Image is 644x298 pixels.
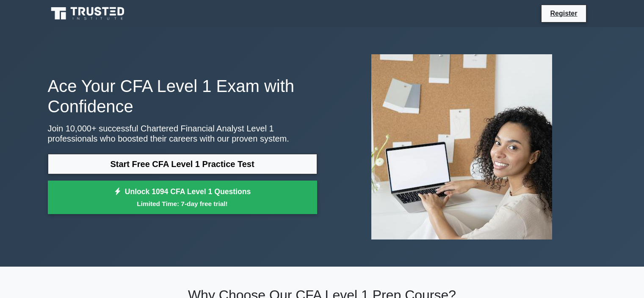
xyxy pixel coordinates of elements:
h1: Ace Your CFA Level 1 Exam with Confidence [48,76,317,117]
a: Register [545,8,582,19]
a: Unlock 1094 CFA Level 1 QuestionsLimited Time: 7-day free trial! [48,181,317,214]
small: Limited Time: 7-day free trial! [58,199,307,209]
a: Start Free CFA Level 1 Practice Test [48,154,317,174]
p: Join 10,000+ successful Chartered Financial Analyst Level 1 professionals who boosted their caree... [48,123,317,144]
